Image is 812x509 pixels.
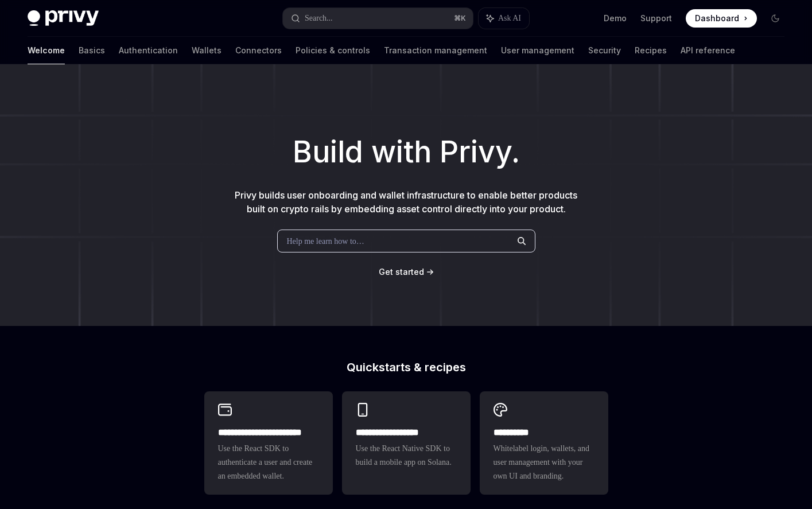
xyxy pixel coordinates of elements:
[695,13,739,24] span: Dashboard
[305,11,333,25] div: Search...
[287,235,364,247] span: Help me learn how to…
[218,442,319,483] span: Use the React SDK to authenticate a user and create an embedded wallet.
[384,37,487,64] a: Transaction management
[480,391,608,495] a: **** *****Whitelabel login, wallets, and user management with your own UI and branding.
[119,37,178,64] a: Authentication
[379,267,424,277] span: Get started
[79,37,105,64] a: Basics
[766,9,784,28] button: Toggle dark mode
[479,8,529,29] button: Ask AI
[501,37,574,64] a: User management
[379,266,424,278] a: Get started
[640,13,672,24] a: Support
[588,37,621,64] a: Security
[681,37,735,64] a: API reference
[235,189,577,215] span: Privy builds user onboarding and wallet infrastructure to enable better products built on crypto ...
[635,37,667,64] a: Recipes
[356,442,457,469] span: Use the React Native SDK to build a mobile app on Solana.
[235,37,282,64] a: Connectors
[498,13,521,24] span: Ask AI
[204,362,608,373] h2: Quickstarts & recipes
[686,9,757,28] a: Dashboard
[454,14,466,23] span: ⌘ K
[494,442,595,483] span: Whitelabel login, wallets, and user management with your own UI and branding.
[342,391,471,495] a: **** **** **** ***Use the React Native SDK to build a mobile app on Solana.
[283,8,473,29] button: Search...⌘K
[604,13,627,24] a: Demo
[18,130,794,174] h1: Build with Privy.
[28,10,99,26] img: dark logo
[28,37,65,64] a: Welcome
[192,37,222,64] a: Wallets
[296,37,370,64] a: Policies & controls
